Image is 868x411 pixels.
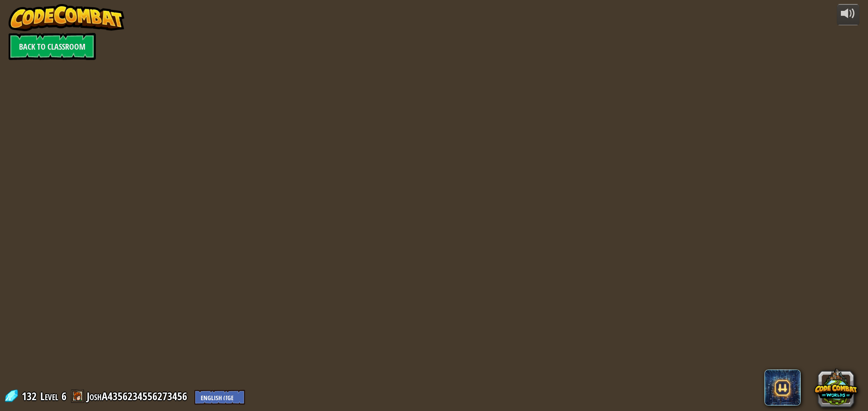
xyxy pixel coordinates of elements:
[9,33,96,60] a: Back to Classroom
[22,389,39,403] span: 132
[40,389,58,404] span: Level
[9,4,124,31] img: CodeCombat - Learn how to code by playing a game
[837,4,859,25] button: Adjust volume
[61,389,66,403] span: 6
[87,389,190,403] a: JoshA4356234556273456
